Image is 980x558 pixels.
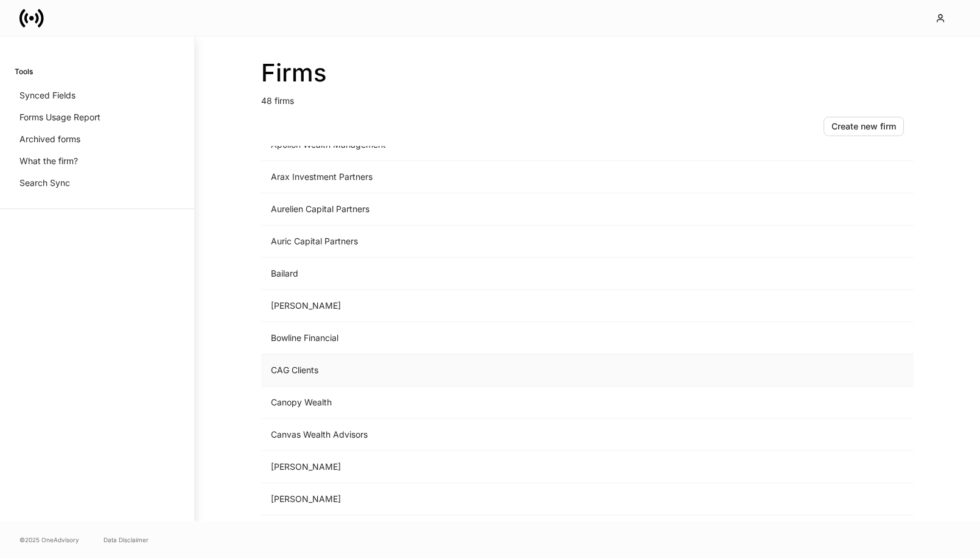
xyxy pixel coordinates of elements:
[19,89,75,102] p: Synced Fields
[261,354,712,387] td: CAG Clients
[261,58,914,88] h2: Firms
[261,290,712,322] td: [PERSON_NAME]
[261,322,712,354] td: Bowline Financial
[831,120,896,133] div: Create new firm
[824,117,904,136] button: Create new firm
[19,111,100,123] p: Forms Usage Report
[261,258,712,290] td: Bailard
[15,66,33,77] h6: Tools
[261,88,914,107] p: 48 firms
[261,483,712,515] td: [PERSON_NAME]
[261,515,712,548] td: Centeras
[15,84,180,106] a: Synced Fields
[261,161,712,193] td: Arax Investment Partners
[103,535,149,545] a: Data Disclaimer
[261,451,712,483] td: [PERSON_NAME]
[15,150,180,172] a: What the firm?
[15,106,180,128] a: Forms Usage Report
[19,535,79,545] span: © 2025 OneAdvisory
[261,226,712,258] td: Auric Capital Partners
[19,177,70,189] p: Search Sync
[15,172,180,194] a: Search Sync
[261,387,712,419] td: Canopy Wealth
[19,133,80,145] p: Archived forms
[15,128,180,150] a: Archived forms
[261,193,712,226] td: Aurelien Capital Partners
[19,155,78,167] p: What the firm?
[261,419,712,451] td: Canvas Wealth Advisors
